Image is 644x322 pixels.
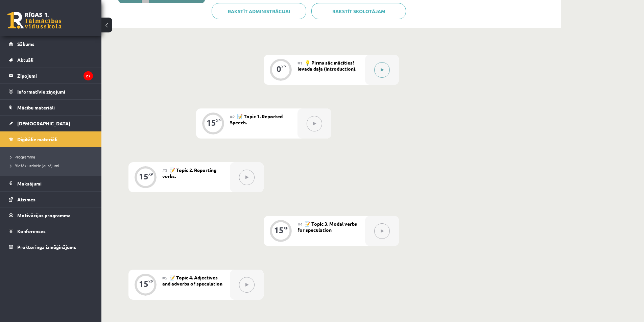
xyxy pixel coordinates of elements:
a: Rakstīt administrācijai [212,3,306,19]
a: [DEMOGRAPHIC_DATA] [9,116,93,131]
span: 📝 Topic 4. Adjectives and adverbs of speculation [162,274,222,287]
span: Digitālie materiāli [17,136,57,142]
span: 📝 Topic 3. Modal verbs for speculation [297,221,357,233]
span: #1 [297,60,303,66]
div: 0 [277,66,281,72]
span: Proktoringa izmēģinājums [17,244,76,250]
div: XP [148,280,153,283]
span: #3 [162,168,167,173]
div: 15 [207,120,216,126]
a: Konferences [9,223,93,239]
a: Rīgas 1. Tālmācības vidusskola [7,12,62,29]
div: XP [148,172,153,176]
div: XP [284,226,288,230]
a: Digitālie materiāli [9,131,93,147]
div: 15 [139,281,148,287]
span: Motivācijas programma [17,212,71,218]
a: Biežāk uzdotie jautājumi [10,163,95,169]
a: Mācību materiāli [9,100,93,115]
legend: Ziņojumi [17,68,93,83]
a: Proktoringa izmēģinājums [9,239,93,255]
span: 📝 Topic 2. Reporting verbs. [162,167,216,179]
div: XP [281,65,286,69]
span: Biežāk uzdotie jautājumi [10,163,59,168]
a: Sākums [9,36,93,52]
span: Konferences [17,228,46,234]
legend: Maksājumi [17,176,93,191]
span: Atzīmes [17,196,35,202]
legend: Informatīvie ziņojumi [17,84,93,99]
span: Aktuāli [17,57,33,63]
i: 27 [84,71,93,80]
span: Sākums [17,41,34,47]
a: Ziņojumi27 [9,68,93,83]
div: XP [216,119,221,122]
a: Atzīmes [9,192,93,207]
span: #4 [297,221,303,227]
a: Aktuāli [9,52,93,68]
a: Rakstīt skolotājam [311,3,406,19]
span: [DEMOGRAPHIC_DATA] [17,120,70,126]
span: 📝 Topic 1. Reported Speech. [230,113,283,125]
a: Maksājumi [9,176,93,191]
span: Mācību materiāli [17,104,55,110]
a: Motivācijas programma [9,207,93,223]
div: 15 [274,227,284,233]
a: Programma [10,154,95,160]
span: 💡 Pirms sāc mācīties! Ievada daļa (introduction). [297,59,356,72]
span: Programma [10,154,35,159]
a: Informatīvie ziņojumi [9,84,93,99]
span: #2 [230,114,235,119]
span: #5 [162,275,167,280]
div: 15 [139,173,148,179]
